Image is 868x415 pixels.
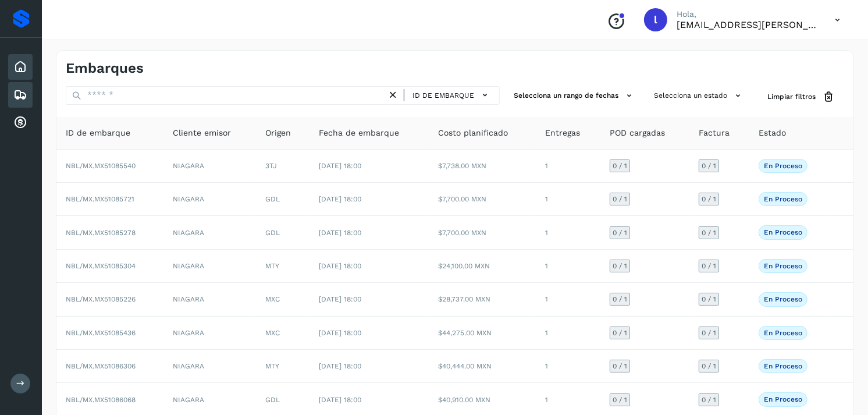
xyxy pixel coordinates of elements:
[677,9,816,19] p: Hola,
[163,150,256,183] td: NIAGARA
[163,250,256,283] td: NIAGARA
[613,196,627,203] span: 0 / 1
[256,317,310,350] td: MXC
[764,162,802,170] p: En proceso
[256,183,310,216] td: GDL
[702,263,716,269] span: 0 / 1
[429,216,536,249] td: $7,700.00 MXN
[677,19,816,30] p: lauraamalia.castillo@xpertal.com
[319,195,361,203] span: [DATE] 18:00
[764,329,802,337] p: En proceso
[8,110,33,136] div: Cuentas por cobrar
[256,216,310,249] td: GDL
[429,250,536,283] td: $24,100.00 MXN
[409,87,495,104] button: ID de embarque
[66,195,134,203] span: NBL/MX.MX51085721
[265,127,291,139] span: Origen
[429,150,536,183] td: $7,738.00 MXN
[610,127,665,139] span: POD cargadas
[412,90,474,101] span: ID de embarque
[613,363,627,370] span: 0 / 1
[163,216,256,249] td: NIAGARA
[163,283,256,316] td: NIAGARA
[66,127,130,139] span: ID de embarque
[702,229,716,236] span: 0 / 1
[319,127,399,139] span: Fecha de embarque
[429,183,536,216] td: $7,700.00 MXN
[319,295,361,303] span: [DATE] 18:00
[702,296,716,303] span: 0 / 1
[319,162,361,170] span: [DATE] 18:00
[649,86,749,105] button: Selecciona un estado
[319,229,361,237] span: [DATE] 18:00
[699,127,730,139] span: Factura
[613,329,627,336] span: 0 / 1
[438,127,508,139] span: Costo planificado
[536,183,600,216] td: 1
[429,350,536,383] td: $40,444.00 MXN
[66,396,136,404] span: NBL/MX.MX51086068
[163,183,256,216] td: NIAGARA
[764,362,802,370] p: En proceso
[764,195,802,203] p: En proceso
[8,54,33,80] div: Inicio
[764,228,802,236] p: En proceso
[173,127,231,139] span: Cliente emisor
[613,229,627,236] span: 0 / 1
[163,350,256,383] td: NIAGARA
[758,86,844,108] button: Limpiar filtros
[256,283,310,316] td: MXC
[163,317,256,350] td: NIAGARA
[613,263,627,269] span: 0 / 1
[319,329,361,337] span: [DATE] 18:00
[66,60,144,77] h4: Embarques
[256,350,310,383] td: MTY
[66,295,136,303] span: NBL/MX.MX51085226
[545,127,580,139] span: Entregas
[319,362,361,370] span: [DATE] 18:00
[429,283,536,316] td: $28,737.00 MXN
[759,127,786,139] span: Estado
[66,162,136,170] span: NBL/MX.MX51085540
[613,162,627,169] span: 0 / 1
[764,395,802,403] p: En proceso
[66,262,136,270] span: NBL/MX.MX51085304
[767,91,816,102] span: Limpiar filtros
[536,317,600,350] td: 1
[256,250,310,283] td: MTY
[613,296,627,303] span: 0 / 1
[702,363,716,370] span: 0 / 1
[256,150,310,183] td: 3TJ
[536,250,600,283] td: 1
[702,396,716,403] span: 0 / 1
[764,295,802,303] p: En proceso
[319,262,361,270] span: [DATE] 18:00
[764,262,802,270] p: En proceso
[613,396,627,403] span: 0 / 1
[536,283,600,316] td: 1
[509,86,640,105] button: Selecciona un rango de fechas
[319,396,361,404] span: [DATE] 18:00
[8,82,33,108] div: Embarques
[66,329,136,337] span: NBL/MX.MX51085436
[536,216,600,249] td: 1
[66,362,136,370] span: NBL/MX.MX51086306
[702,329,716,336] span: 0 / 1
[536,150,600,183] td: 1
[702,162,716,169] span: 0 / 1
[429,317,536,350] td: $44,275.00 MXN
[702,196,716,203] span: 0 / 1
[66,229,136,237] span: NBL/MX.MX51085278
[536,350,600,383] td: 1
